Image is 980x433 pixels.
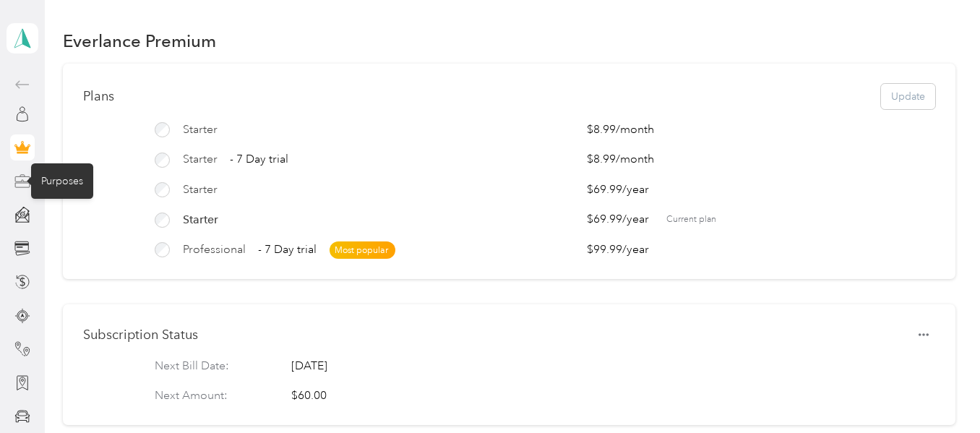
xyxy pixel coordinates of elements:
span: Professional [183,241,246,259]
span: Starter [183,181,218,199]
p: Next Amount: [155,387,266,405]
span: - 7 Day trial [230,151,288,168]
span: $69.99 / year [587,181,666,199]
span: $69.99 / year [587,211,666,228]
span: $99.99 / year [587,241,666,259]
span: $8.99 / month [587,121,666,139]
div: $60.00 [291,387,327,405]
span: Starter [183,211,218,228]
span: - 7 Day trial [258,241,317,259]
span: $8.99 / month [587,151,666,168]
div: Purposes [31,163,93,199]
span: Most popular [330,241,395,260]
h1: Plans [83,89,114,104]
iframe: Everlance-gr Chat Button Frame [899,352,980,433]
span: Starter [183,151,218,168]
span: Current plan [666,213,934,226]
h1: Everlance Premium [63,33,216,48]
h1: Subscription Status [83,327,198,343]
span: [DATE] [291,358,327,375]
span: Starter [183,121,218,139]
p: Next Bill Date: [155,358,266,375]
